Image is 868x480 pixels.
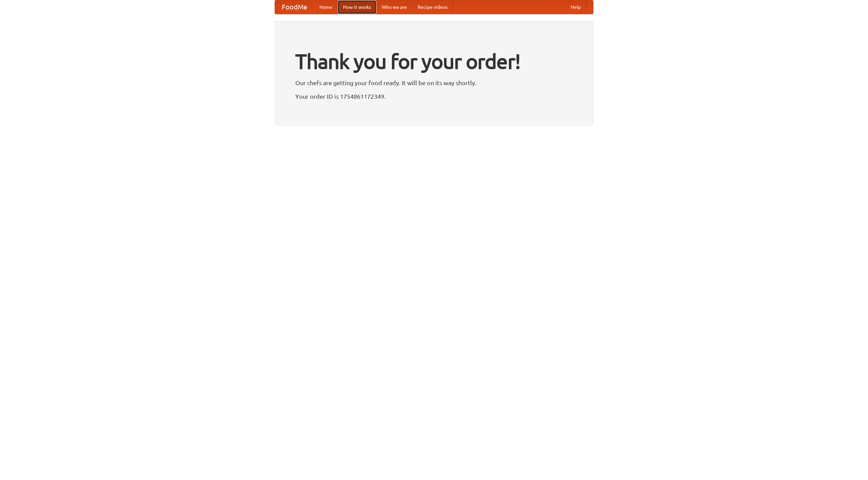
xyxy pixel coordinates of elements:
[412,0,453,14] a: Recipe videos
[295,91,573,101] p: Your order ID is 1754861172349.
[338,0,376,14] a: How it works
[376,0,412,14] a: Who we are
[295,78,573,88] p: Our chefs are getting your food ready. It will be on its way shortly.
[275,0,314,14] a: FoodMe
[295,45,573,78] h1: Thank you for your order!
[565,0,586,14] a: Help
[314,0,338,14] a: Home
